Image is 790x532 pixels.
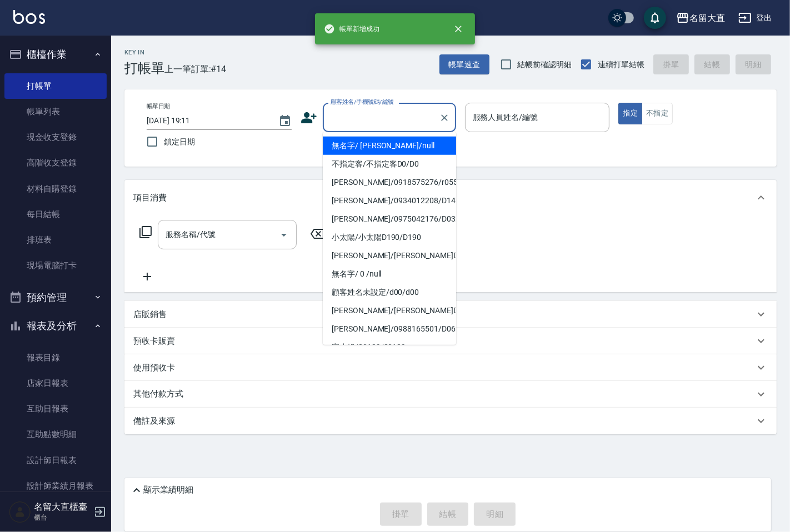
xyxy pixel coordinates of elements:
[323,247,456,265] li: [PERSON_NAME]/[PERSON_NAME]D224/D224
[164,62,227,76] span: 上一筆訂單:#14
[133,388,189,400] p: 其他付款方式
[133,192,167,204] p: 項目消費
[124,61,164,76] h3: 打帳單
[323,265,456,283] li: 無名字/ 0 /null
[272,108,298,134] button: Choose date, selected date is 2025-08-22
[4,421,107,447] a: 互助點數明細
[689,11,725,25] div: 名留大直
[13,10,45,24] img: Logo
[4,150,107,175] a: 高階收支登錄
[124,354,777,381] div: 使用預收卡
[133,362,175,374] p: 使用預收卡
[323,173,456,192] li: [PERSON_NAME]/0918575276/r055
[323,283,456,302] li: 顧客姓名未設定/d00/d00
[642,103,673,124] button: 不指定
[324,23,379,34] span: 帳單新增成功
[4,345,107,370] a: 報表目錄
[323,155,456,173] li: 不指定客/不指定客D0/D0
[4,176,107,202] a: 材料自購登錄
[4,202,107,227] a: 每日結帳
[323,137,456,155] li: 無名字/ [PERSON_NAME]/null
[124,301,777,328] div: 店販銷售
[133,309,167,320] p: 店販銷售
[4,283,107,312] button: 預約管理
[323,192,456,210] li: [PERSON_NAME]/0934012208/D147
[124,328,777,354] div: 預收卡販賣
[4,312,107,340] button: 報表及分析
[644,7,666,29] button: save
[133,415,175,427] p: 備註及來源
[4,227,107,253] a: 排班表
[734,8,777,28] button: 登出
[133,335,175,347] p: 預收卡販賣
[124,180,777,215] div: 項目消費
[439,54,489,75] button: 帳單速查
[34,501,91,513] h5: 名留大直櫃臺
[4,99,107,124] a: 帳單列表
[618,103,642,124] button: 指定
[437,110,452,126] button: Clear
[34,513,91,523] p: 櫃台
[672,7,729,29] button: 名留大直
[598,59,644,71] span: 連續打單結帳
[275,226,293,244] button: Open
[9,501,31,523] img: Person
[323,302,456,320] li: [PERSON_NAME]/[PERSON_NAME]D230/D230
[143,484,193,496] p: 顯示業績明細
[4,253,107,278] a: 現場電腦打卡
[323,320,456,338] li: [PERSON_NAME]/0988165501/D063
[124,381,777,408] div: 其他付款方式
[4,448,107,473] a: 設計師日報表
[331,98,394,106] label: 顧客姓名/手機號碼/編號
[4,396,107,421] a: 互助日報表
[147,112,267,130] input: YYYY/MM/DD hh:mm
[323,338,456,357] li: 宋小姐/80129/80129
[4,40,107,69] button: 櫃檯作業
[323,210,456,228] li: [PERSON_NAME]/0975042176/D032
[323,228,456,247] li: 小太陽/小太陽D190/D190
[164,136,195,148] span: 鎖定日期
[4,473,107,499] a: 設計師業績月報表
[446,17,471,41] button: close
[124,408,777,434] div: 備註及來源
[124,49,164,56] h2: Key In
[518,59,572,71] span: 結帳前確認明細
[4,73,107,99] a: 打帳單
[4,124,107,150] a: 現金收支登錄
[147,102,170,111] label: 帳單日期
[4,370,107,396] a: 店家日報表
